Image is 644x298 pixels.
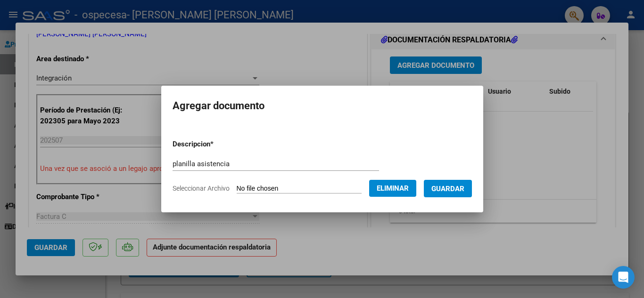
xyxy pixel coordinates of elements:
[173,185,230,192] span: Seleccionar Archivo
[369,180,416,197] button: Eliminar
[424,180,472,197] button: Guardar
[173,139,263,150] p: Descripcion
[377,184,409,193] span: Eliminar
[612,266,635,289] div: Open Intercom Messenger
[173,97,472,115] h2: Agregar documento
[431,185,464,193] span: Guardar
